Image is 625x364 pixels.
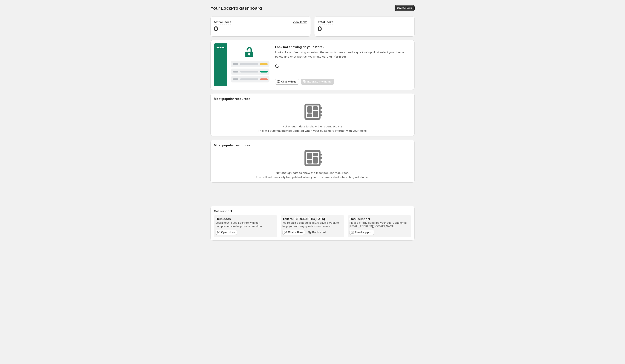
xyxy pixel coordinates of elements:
h2: Lock not showing on your store? [275,45,411,49]
h2: Most popular resources [214,143,411,147]
p: We're online 8 hours a day, 5 days a week to help you with any questions or issues. [282,221,342,228]
p: Active locks [214,20,231,24]
a: Email support [349,230,374,235]
span: Create lock [397,6,412,10]
button: Book a call [307,230,328,235]
a: View locks [293,20,307,24]
span: Book a call [312,231,326,234]
h3: Email support [349,217,409,221]
button: Chat with us [282,230,305,235]
img: Customer support [214,43,273,86]
button: Create lock [395,5,415,11]
span: Chat with us [281,80,296,83]
h2: 0 [318,24,411,33]
span: Chat with us [288,231,303,234]
h2: Most popular resources [214,97,411,101]
img: No resources found [302,101,323,122]
strong: for free! [334,55,346,58]
span: Your LockPro dashboard [210,6,262,11]
p: Looks like you're using a custom theme, which may need a quick setup. Just select your theme belo... [275,50,411,59]
button: Chat with us [275,79,299,85]
h2: Get support [214,209,411,213]
h3: Help docs [216,217,276,221]
span: Email support [355,231,372,234]
h3: Talk to [GEOGRAPHIC_DATA] [282,217,342,221]
p: Please briefly describe your query and email [EMAIL_ADDRESS][DOMAIN_NAME]. [349,221,409,228]
img: No resources found [302,147,323,169]
p: Total locks [318,20,333,24]
span: Open docs [221,231,235,234]
p: Not enough data to show the recent activity. This will automatically be updated when your custome... [258,124,367,133]
h2: 0 [214,24,307,33]
p: Not enough data to show the most popular resources. This will automatically be updated when your ... [256,171,369,179]
p: Learn how to use LockPro with our comprehensive help documentation. [216,221,276,228]
a: Open docs [216,230,237,235]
